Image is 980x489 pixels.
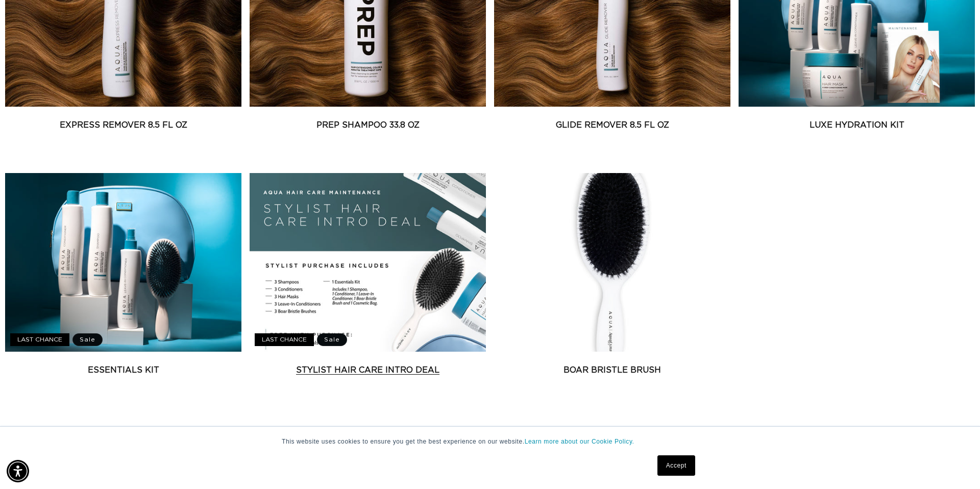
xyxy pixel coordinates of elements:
[7,460,29,482] div: Accessibility Menu
[5,364,241,376] a: Essentials Kit
[494,364,730,376] a: Boar Bristle Brush
[739,119,975,131] a: Luxe Hydration Kit
[525,438,634,445] a: Learn more about our Cookie Policy.
[657,455,695,476] a: Accept
[282,437,698,446] p: This website uses cookies to ensure you get the best experience on our website.
[5,119,241,131] a: Express Remover 8.5 fl oz
[494,119,730,131] a: Glide Remover 8.5 fl oz
[929,440,980,489] iframe: Chat Widget
[250,364,486,376] a: Stylist Hair Care Intro Deal
[250,119,486,131] a: Prep Shampoo 33.8 oz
